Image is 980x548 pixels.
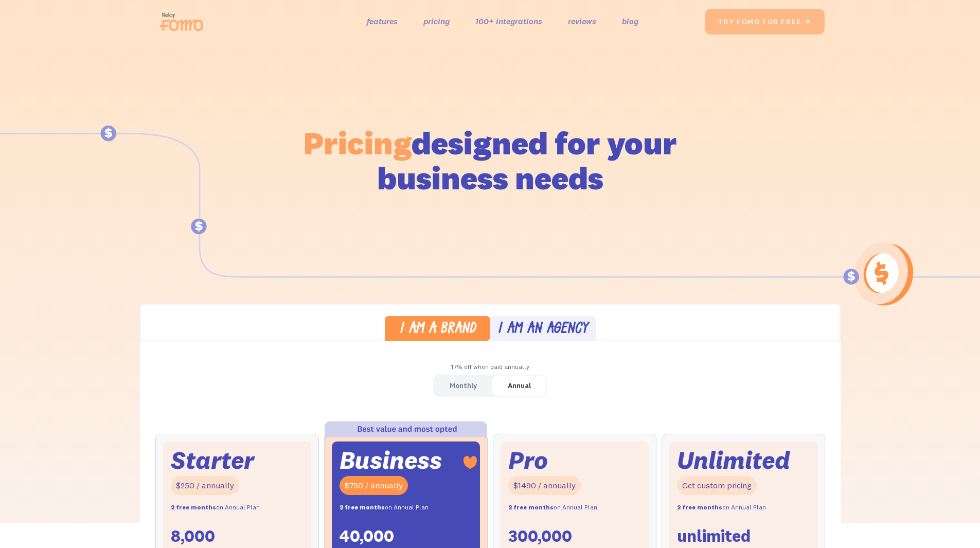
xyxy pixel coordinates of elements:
[497,322,588,337] div: I am an agency
[568,14,596,29] a: reviews
[367,14,398,29] a: features
[171,449,254,471] div: Starter
[423,14,450,29] a: pricing
[171,503,216,511] strong: 2 free months
[677,476,757,495] div: Get custom pricing
[399,322,476,337] div: I am a brand
[804,17,812,26] span: 
[340,525,394,547] div: 40,000
[475,14,542,29] a: 100+ integrations
[340,449,442,471] div: Business
[171,476,239,495] div: $250 / annually
[508,476,581,495] div: $1490 / annually
[171,500,260,515] div: on Annual Plan
[508,378,531,393] div: Annual
[508,503,554,511] strong: 2 free months
[340,503,385,511] strong: 2 free months
[622,14,638,29] a: blog
[677,500,766,515] div: on Annual Plan
[677,503,722,511] strong: 2 free months
[304,123,412,163] span: Pricing
[303,126,678,196] h1: designed for your business needs
[171,525,215,547] div: 8,000
[340,500,429,515] div: on Annual Plan
[140,360,841,375] div: 17% off when paid annually
[705,9,825,34] a: try fomo for free
[508,525,572,547] div: 300,000
[677,449,790,471] div: Unlimited
[450,378,477,393] div: Monthly
[677,525,751,547] div: unlimited
[508,500,597,515] div: on Annual Plan
[340,476,408,495] div: $750 / annually
[508,449,548,471] div: Pro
